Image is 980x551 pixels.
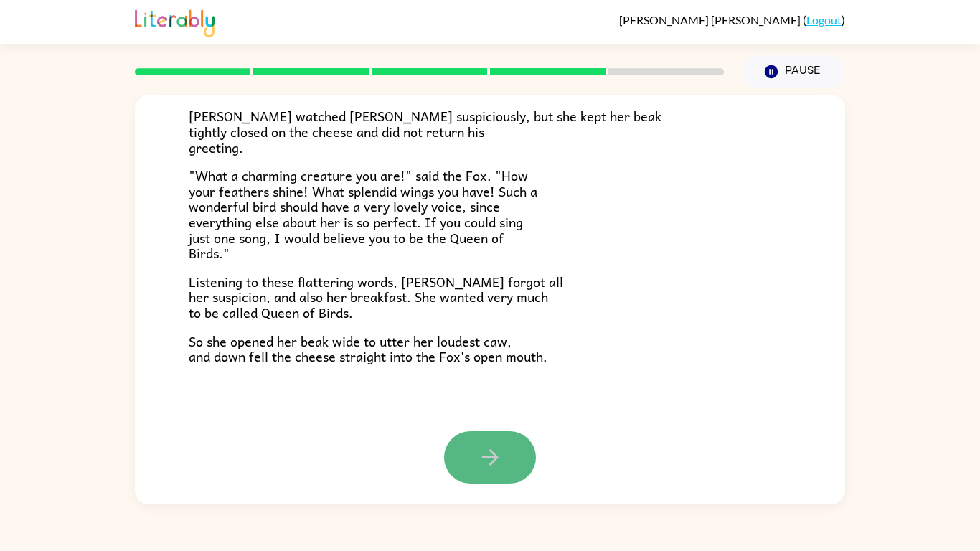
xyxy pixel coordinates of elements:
[189,105,661,157] span: [PERSON_NAME] watched [PERSON_NAME] suspiciously, but she kept her beak tightly closed on the che...
[741,55,845,88] button: Pause
[189,165,537,263] span: "What a charming creature you are!" said the Fox. "How your feathers shine! What splendid wings y...
[189,271,563,323] span: Listening to these flattering words, [PERSON_NAME] forgot all her suspicion, and also her breakfa...
[619,13,803,27] span: [PERSON_NAME] [PERSON_NAME]
[619,13,845,27] div: ( )
[135,6,215,37] img: Literably
[806,13,842,27] a: Logout
[189,331,547,367] span: So she opened her beak wide to utter her loudest caw, and down fell the cheese straight into the ...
